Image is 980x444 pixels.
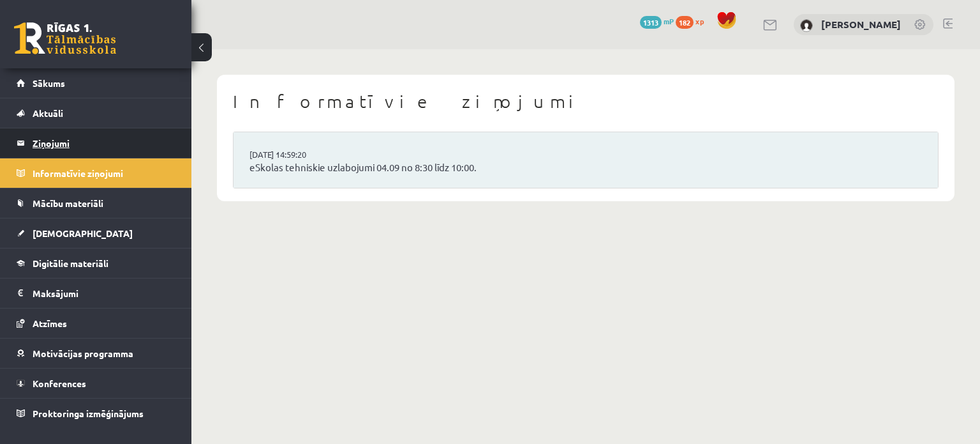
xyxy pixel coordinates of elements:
[17,158,175,188] a: Informatīvie ziņojumi
[17,98,175,128] a: Aktuāli
[17,399,175,428] a: Proktoringa izmēģinājums
[33,408,144,419] span: Proktoringa izmēģinājums
[33,318,67,329] span: Atzīmes
[33,378,86,389] span: Konferences
[695,16,704,26] span: xp
[17,218,175,248] a: [DEMOGRAPHIC_DATA]
[33,348,133,359] span: Motivācijas programma
[249,160,922,175] a: eSkolas tehniskie uzlabojumi 04.09 no 8:30 līdz 10:00.
[800,19,813,32] img: Gustavs Ivansons
[640,16,674,26] a: 1313 mP
[33,227,133,239] span: [DEMOGRAPHIC_DATA]
[640,16,662,29] span: 1313
[17,369,175,398] a: Konferences
[676,16,694,29] span: 182
[17,279,175,308] a: Maksājumi
[17,188,175,218] a: Mācību materiāli
[33,279,175,308] legend: Maksājumi
[676,16,710,26] a: 182 xp
[17,309,175,338] a: Atzīmes
[233,91,939,112] h1: Informatīvie ziņojumi
[33,107,63,119] span: Aktuāli
[14,22,116,54] a: Rīgas 1. Tālmācības vidusskola
[249,148,345,161] a: [DATE] 14:59:20
[33,128,175,158] legend: Ziņojumi
[664,16,674,26] span: mP
[33,257,108,269] span: Digitālie materiāli
[821,18,901,31] a: [PERSON_NAME]
[33,158,175,188] legend: Informatīvie ziņojumi
[17,249,175,278] a: Digitālie materiāli
[33,197,103,209] span: Mācību materiāli
[17,339,175,368] a: Motivācijas programma
[17,68,175,98] a: Sākums
[33,77,65,89] span: Sākums
[17,128,175,158] a: Ziņojumi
